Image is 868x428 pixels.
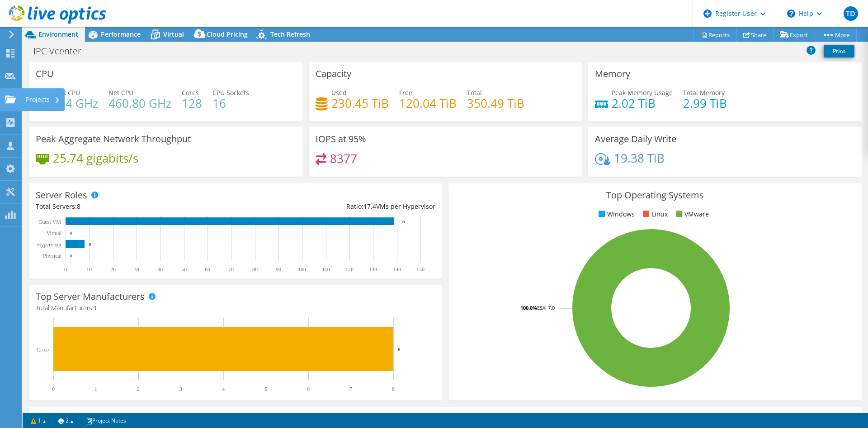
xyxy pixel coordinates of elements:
div: Ratio: VMs per Hypervisor [236,202,435,212]
span: Peak CPU [52,88,80,97]
text: 80 [252,266,258,273]
text: 7 [349,386,352,392]
tspan: ESXi 7.0 [537,304,555,311]
text: 130 [369,266,377,273]
text: 110 [322,266,330,273]
a: Project Notes [80,415,132,426]
div: Total Servers: [36,202,236,212]
span: Performance [101,30,141,38]
text: 120 [345,266,354,273]
h4: 2.02 TiB [612,98,673,108]
h3: CPU [36,69,54,79]
h3: Server Roles [36,190,87,200]
text: Cisco [37,346,49,353]
h3: Capacity [316,69,351,79]
div: Projects [21,88,65,111]
text: Hypervisor [37,241,61,248]
text: 90 [276,266,281,273]
h3: IOPS at 95% [316,134,366,144]
a: 2 [52,415,80,426]
span: Used [331,88,347,97]
text: 139 [399,220,405,224]
svg: \n [787,10,795,18]
tspan: 100.0% [520,304,537,311]
span: Free [399,88,412,97]
span: Cores [182,88,199,97]
text: 30 [134,266,139,273]
text: 40 [157,266,163,273]
li: VMware [674,209,709,219]
h3: Top Operating Systems [455,190,855,200]
a: 1 [24,415,52,426]
text: 140 [393,266,401,273]
text: 70 [228,266,234,273]
text: 100 [298,266,306,273]
text: 60 [205,266,210,273]
text: 6 [307,386,310,392]
span: Virtual [163,30,184,38]
li: Linux [641,209,668,219]
text: 2 [137,386,140,392]
h4: 120.04 TiB [399,98,457,108]
span: CPU Sockets [212,88,249,97]
span: 8 [77,202,80,211]
span: Tech Refresh [270,30,310,38]
a: Export [773,28,815,42]
a: Print [824,45,854,58]
h4: 25.74 gigabits/s [53,153,138,163]
h4: 2.99 TiB [683,98,727,108]
h1: IPC-Vcenter [29,46,95,56]
h4: 128 [182,98,202,108]
span: Cloud Pricing [207,30,248,38]
span: Peak Memory Usage [612,88,673,97]
text: 0 [64,266,67,273]
span: TD [844,6,858,21]
text: 8 [392,386,395,392]
h4: 460.80 GHz [108,98,171,108]
span: Net CPU [108,88,133,97]
h4: 230.45 TiB [331,98,389,108]
text: Virtual [47,230,62,236]
text: 3 [179,386,182,392]
text: 8 [89,242,91,247]
text: 0 [52,386,55,392]
text: Physical [43,253,61,259]
text: 8 [398,346,401,352]
h3: Peak Aggregate Network Throughput [36,134,191,144]
a: Reports [693,28,737,42]
text: 4 [222,386,225,392]
text: 0 [70,254,72,258]
h3: Top Server Manufacturers [36,292,145,302]
text: 50 [181,266,187,273]
span: Environment [38,30,78,38]
li: Windows [596,209,635,219]
h4: 16 [212,98,249,108]
text: 0 [70,231,72,236]
h4: 19.38 TiB [614,153,665,163]
span: Total Memory [683,88,725,97]
text: 150 [416,266,425,273]
h4: 284 GHz [52,98,98,108]
text: 5 [264,386,267,392]
h4: 8377 [330,154,357,164]
text: 20 [110,266,116,273]
h3: Memory [595,69,630,79]
text: 10 [86,266,92,273]
a: Share [736,28,774,42]
span: 17.4 [363,202,376,211]
text: Guest VM [38,219,61,225]
a: More [815,28,857,42]
h4: Total Manufacturers: [36,303,435,313]
span: 1 [94,303,97,312]
span: Total [467,88,482,97]
h3: Average Daily Write [595,134,676,144]
text: 1 [94,386,97,392]
h4: 350.49 TiB [467,98,524,108]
